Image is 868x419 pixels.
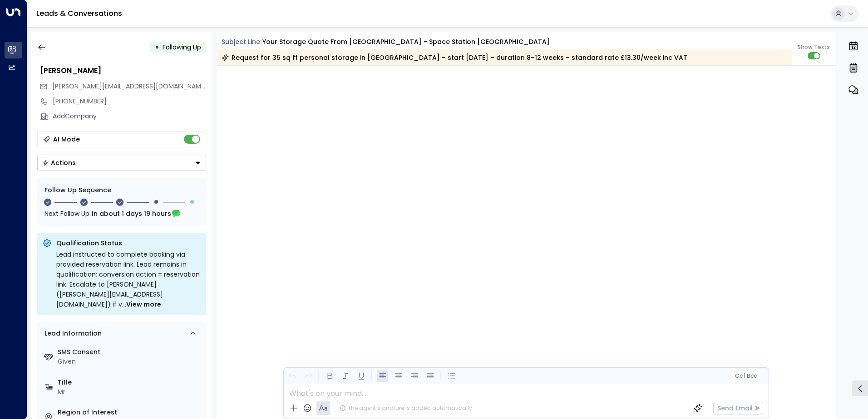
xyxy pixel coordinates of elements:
[222,37,261,46] span: Subject Line:
[731,372,760,380] button: Cc|Bcc
[58,408,202,417] label: Region of Interest
[40,65,206,76] div: [PERSON_NAME]
[744,373,745,379] span: |
[52,82,206,91] span: lewis.crowley99@hotmail.com
[58,347,202,357] label: SMS Consent
[44,209,199,219] div: Next Follow Up:
[56,239,201,248] p: Qualification Status
[340,404,472,412] div: The agent signature is added automatically
[41,329,102,338] div: Lead Information
[58,387,202,397] div: Mr
[58,378,202,387] label: Title
[262,37,550,47] div: Your storage quote from [GEOGRAPHIC_DATA] - Space Station [GEOGRAPHIC_DATA]
[53,112,206,121] div: AddCompany
[44,185,199,195] div: Follow Up Sequence
[37,155,206,171] button: Actions
[36,8,122,19] a: Leads & Conversations
[42,159,76,167] div: Actions
[302,370,314,382] button: Redo
[163,43,201,52] span: Following Up
[53,135,80,144] div: AI Mode
[92,209,171,219] span: In about 1 days 19 hours
[53,97,206,106] div: [PHONE_NUMBER]
[56,249,201,309] div: Lead instructed to complete booking via provided reservation link. Lead remains in qualification;...
[798,43,830,51] span: Show Texts
[58,357,202,366] div: Given
[735,373,756,379] span: Cc Bcc
[126,299,161,309] span: View more
[286,370,298,382] button: Undo
[37,155,206,171] div: Button group with a nested menu
[52,82,207,91] span: [PERSON_NAME][EMAIL_ADDRESS][DOMAIN_NAME]
[222,53,687,62] div: Request for 35 sq ft personal storage in [GEOGRAPHIC_DATA] – start [DATE] – duration 8–12 weeks –...
[155,39,159,55] div: •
